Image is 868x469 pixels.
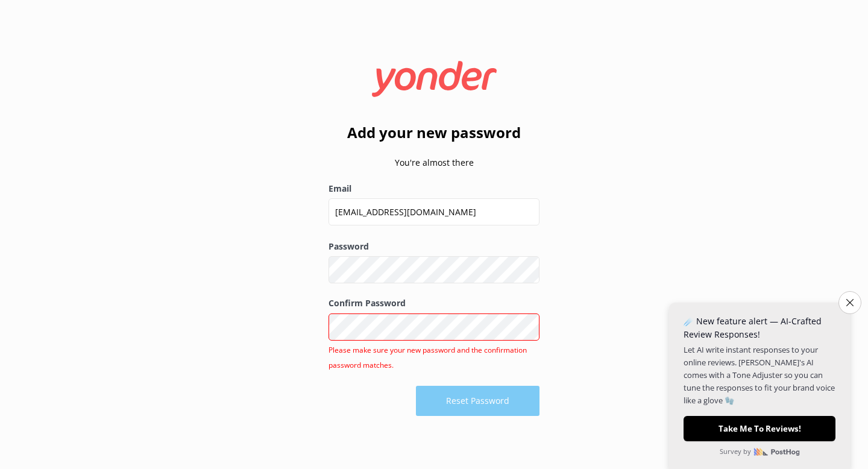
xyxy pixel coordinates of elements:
button: Show password [515,258,539,282]
label: Password [329,240,539,253]
span: Please make sure your new password and the confirmation password matches. [329,345,527,371]
p: You're almost there [329,156,539,169]
button: Show password [515,315,539,339]
label: Email [329,182,539,195]
input: user@emailaddress.com [329,198,539,225]
label: Confirm Password [329,297,539,310]
h2: Add your new password [329,121,539,144]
